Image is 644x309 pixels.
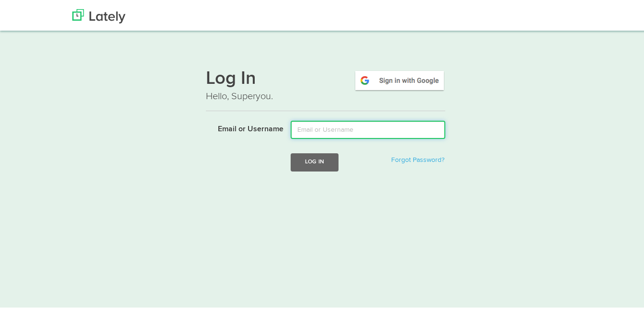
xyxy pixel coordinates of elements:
img: google-signin.png [354,68,445,90]
input: Email or Username [291,119,445,137]
h1: Log In [206,68,445,88]
a: Forgot Password? [391,155,444,161]
button: Log In [291,151,339,169]
p: Hello, Superyou. [206,88,445,102]
label: Email or Username [199,119,283,133]
img: Lately [72,7,125,22]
